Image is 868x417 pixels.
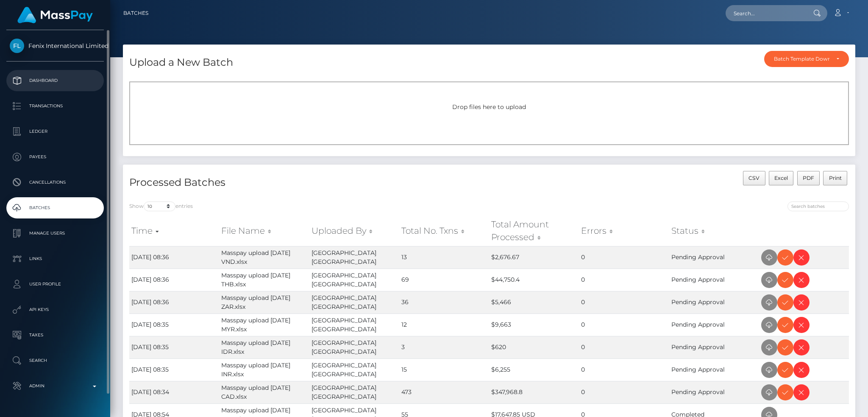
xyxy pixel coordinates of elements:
td: 69 [399,269,489,291]
img: MassPay Logo [17,7,93,23]
td: $347,968.8 [489,381,579,403]
th: Total No. Txns: activate to sort column ascending [399,216,489,246]
th: File Name: activate to sort column ascending [219,216,309,246]
p: Search [10,354,100,367]
td: Masspay upload [DATE] MYR.xlsx [219,313,309,336]
td: 12 [399,313,489,336]
span: Fenix International Limited [6,42,104,50]
p: Manage Users [10,227,100,240]
td: [GEOGRAPHIC_DATA] [GEOGRAPHIC_DATA] [309,313,399,336]
td: [DATE] 08:35 [129,336,219,358]
th: Time: activate to sort column ascending [129,216,219,246]
td: $620 [489,336,579,358]
a: Transactions [6,95,104,117]
th: Status: activate to sort column ascending [669,216,759,246]
td: 15 [399,358,489,381]
button: CSV [743,171,765,185]
td: $6,255 [489,358,579,381]
th: Errors: activate to sort column ascending [579,216,669,246]
label: Show entries [129,202,193,211]
td: $44,750.4 [489,269,579,291]
td: Pending Approval [669,269,759,291]
select: Showentries [144,202,175,211]
button: Print [823,171,847,185]
td: [DATE] 08:35 [129,313,219,336]
td: Masspay upload [DATE] CAD.xlsx [219,381,309,403]
td: Pending Approval [669,246,759,269]
input: Search batches [787,202,849,211]
span: CSV [748,175,759,181]
td: Masspay upload [DATE] IDR.xlsx [219,336,309,358]
td: Masspay upload [DATE] THB.xlsx [219,269,309,291]
td: [GEOGRAPHIC_DATA] [GEOGRAPHIC_DATA] [309,269,399,291]
a: User Profile [6,274,104,295]
p: Batches [10,202,100,214]
td: [GEOGRAPHIC_DATA] [GEOGRAPHIC_DATA] [309,246,399,269]
td: Pending Approval [669,336,759,358]
p: Payees [10,151,100,163]
td: 473 [399,381,489,403]
a: Admin [6,375,104,397]
button: Excel [769,171,794,185]
p: Transactions [10,100,100,112]
td: [DATE] 08:35 [129,358,219,381]
a: Taxes [6,325,104,346]
span: Excel [774,175,788,181]
p: Dashboard [10,74,100,87]
td: Masspay upload [DATE] ZAR.xlsx [219,291,309,313]
td: 0 [579,381,669,403]
p: Links [10,252,100,265]
td: 3 [399,336,489,358]
p: API Keys [10,303,100,316]
span: Drop files here to upload [452,103,526,111]
td: [GEOGRAPHIC_DATA] [GEOGRAPHIC_DATA] [309,358,399,381]
a: Cancellations [6,172,104,193]
td: $9,663 [489,313,579,336]
td: $5,466 [489,291,579,313]
span: PDF [803,175,814,181]
td: [DATE] 08:36 [129,246,219,269]
td: 0 [579,336,669,358]
p: Ledger [10,125,100,138]
img: Fenix International Limited [10,39,24,53]
input: Search... [726,5,805,21]
td: 0 [579,269,669,291]
td: Pending Approval [669,291,759,313]
td: [DATE] 08:36 [129,291,219,313]
h4: Upload a New Batch [129,55,233,70]
p: Admin [10,380,100,392]
a: API Keys [6,299,104,320]
td: [GEOGRAPHIC_DATA] [GEOGRAPHIC_DATA] [309,291,399,313]
a: Payees [6,146,104,168]
td: 0 [579,313,669,336]
p: User Profile [10,278,100,291]
h4: Processed Batches [129,175,483,190]
span: Print [829,175,842,181]
td: Masspay upload [DATE] VND.xlsx [219,246,309,269]
td: [DATE] 08:36 [129,269,219,291]
a: Manage Users [6,223,104,244]
a: Dashboard [6,70,104,91]
td: Pending Approval [669,358,759,381]
td: Pending Approval [669,381,759,403]
td: 0 [579,291,669,313]
div: Batch Template Download [774,56,829,62]
td: [GEOGRAPHIC_DATA] [GEOGRAPHIC_DATA] [309,381,399,403]
a: Ledger [6,121,104,142]
button: PDF [797,171,820,185]
td: Masspay upload [DATE] INR.xlsx [219,358,309,381]
td: [DATE] 08:34 [129,381,219,403]
button: Batch Template Download [764,51,849,67]
th: Total Amount Processed: activate to sort column ascending [489,216,579,246]
td: Pending Approval [669,313,759,336]
td: 0 [579,246,669,269]
p: Taxes [10,329,100,341]
p: Cancellations [10,176,100,189]
th: Uploaded By: activate to sort column ascending [309,216,399,246]
td: 0 [579,358,669,381]
a: Batches [123,4,148,22]
td: 13 [399,246,489,269]
td: [GEOGRAPHIC_DATA] [GEOGRAPHIC_DATA] [309,336,399,358]
a: Links [6,248,104,269]
a: Search [6,350,104,371]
